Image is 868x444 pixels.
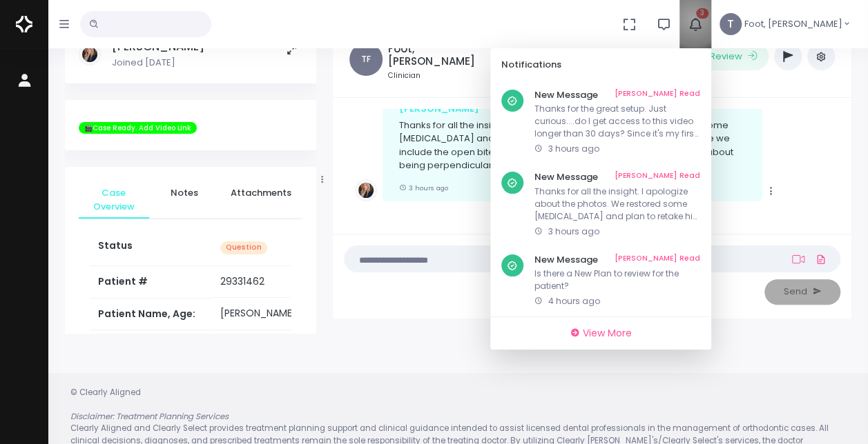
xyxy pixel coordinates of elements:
a: [PERSON_NAME] Read [615,172,700,183]
h6: New Message [534,172,700,183]
span: 3 hours ago [548,143,599,154]
h5: [PERSON_NAME] [112,40,204,54]
a: [PERSON_NAME] Read [615,254,700,265]
small: 3 hours ago [399,183,448,192]
span: Attachments [231,186,291,200]
span: 🎬Case Ready. Add Video Link [79,122,197,134]
a: New Message[PERSON_NAME] ReadThanks for all the insight. I apologize about the photos. We restore... [490,163,711,246]
a: [PERSON_NAME] Read [615,90,700,101]
div: 3 [490,48,711,350]
a: New Message[PERSON_NAME] ReadIs there a New Plan to review for the patient?4 hours ago [490,246,711,316]
p: Thanks for the great setup. Just curious....do I get access to this video longer than 30 days? Si... [534,103,700,140]
div: [PERSON_NAME] [399,102,746,116]
td: [PERSON_NAME], 22 [212,298,322,330]
small: Clinician [388,70,500,81]
span: Case Overview [90,186,138,213]
th: Notes [90,330,212,390]
img: Logo Horizontal [16,10,32,39]
h6: Notifications [501,59,684,70]
p: Thanks for all the insight. I apologize about the photos. We restored some [MEDICAL_DATA] and pla... [399,119,746,172]
div: scrollable content [344,109,840,222]
span: Question [220,241,267,254]
h5: Foot, [PERSON_NAME] [388,43,500,68]
span: TF [349,43,383,76]
a: Add Files [813,247,829,272]
th: Patient # [90,265,212,298]
span: Notes [160,186,209,200]
p: Joined [DATE] [112,56,204,70]
div: scrollable content [490,81,711,316]
span: View More [583,326,632,340]
span: T [720,13,742,35]
p: Thanks for all the insight. I apologize about the photos. We restored some [MEDICAL_DATA] and pla... [534,185,700,223]
td: 29331462 [212,266,322,298]
div: scrollable content [65,26,316,334]
td: Would like to correct [MEDICAL_DATA]. [212,330,322,390]
a: Add Loom Video [789,254,807,265]
a: View More [496,323,706,344]
h6: New Message [534,90,700,101]
span: Foot, [PERSON_NAME] [744,17,842,31]
span: 3 [696,8,708,19]
th: Status [90,230,212,265]
h6: New Message [534,254,700,265]
span: 3 hours ago [548,225,599,237]
th: Patient Name, Age: [90,298,212,330]
span: 4 hours ago [548,295,600,307]
em: Disclaimer: Treatment Planning Services [70,411,229,422]
p: Is there a New Plan to review for the patient? [534,268,700,292]
a: New Message[PERSON_NAME] ReadThanks for the great setup. Just curious....do I get access to this ... [490,81,711,164]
